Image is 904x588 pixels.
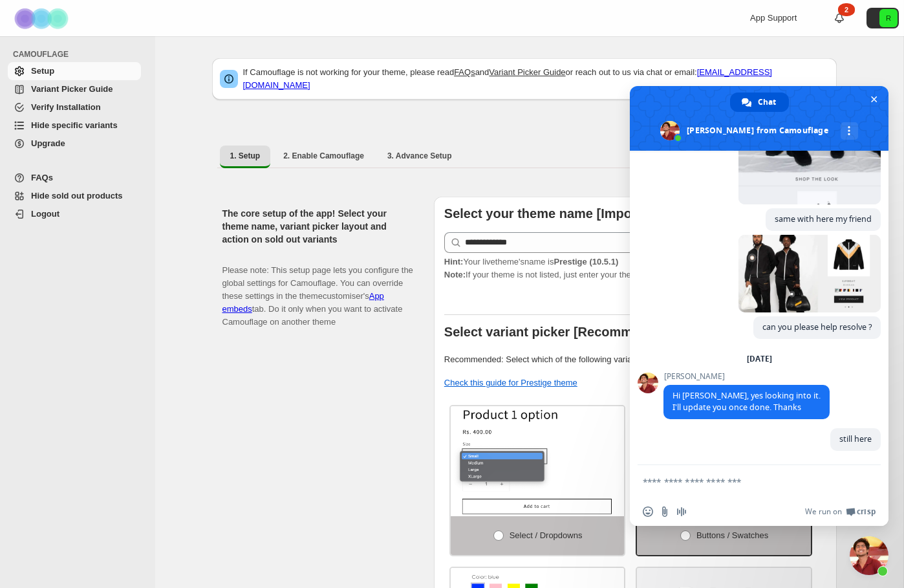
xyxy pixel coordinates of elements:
span: Hide sold out products [31,191,123,201]
img: Select / Dropdowns [451,406,625,516]
span: Hi [PERSON_NAME], yes looking into it. I'll update you once done. Thanks [673,390,821,413]
a: Check this guide for Prestige theme [444,378,577,387]
span: Your live theme's name is [444,257,618,267]
span: same with here my friend [775,213,872,224]
span: CAMOUFLAGE [13,49,146,60]
span: Buttons / Swatches [696,530,768,540]
strong: Prestige (10.5.1) [554,257,618,267]
span: Logout [31,209,59,219]
div: [DATE] [747,355,772,363]
span: FAQs [31,173,53,182]
span: still here [839,433,872,444]
img: Camouflage [10,1,75,36]
span: Hide specific variants [31,120,118,130]
span: 1. Setup [230,151,261,161]
span: Setup [31,66,54,76]
a: Setup [8,62,141,80]
span: can you please help resolve ? [762,321,872,332]
a: FAQs [8,169,141,187]
p: Please note: This setup page lets you configure the global settings for Camouflage. You can overr... [222,251,413,329]
p: If Camouflage is not working for your theme, please read and or reach out to us via chat or email: [243,66,829,92]
strong: Hint: [444,257,464,267]
span: Variant Picker Guide [31,84,113,94]
a: We run onCrisp [805,506,876,517]
a: Logout [8,205,141,223]
span: Chat [758,93,776,112]
span: App Support [750,13,797,23]
span: 3. Advance Setup [387,151,452,161]
a: Variant Picker Guide [8,80,141,98]
span: We run on [805,506,842,517]
span: Upgrade [31,138,65,148]
b: Select your theme name [Important] [444,206,665,221]
button: Avatar with initials R [866,8,899,28]
span: Send a file [660,506,670,517]
p: If your theme is not listed, just enter your theme name. Check to find your theme name. [444,256,826,281]
b: Select variant picker [Recommended] [444,325,675,339]
span: 2. Enable Camouflage [283,151,364,161]
span: Verify Installation [31,102,101,112]
a: Variant Picker Guide [489,67,565,77]
textarea: Compose your message... [643,465,850,497]
strong: Note: [444,270,466,279]
div: 2 [838,3,855,16]
span: Insert an emoji [643,506,653,517]
a: Verify Installation [8,98,141,116]
a: Hide sold out products [8,187,141,205]
span: [PERSON_NAME] [663,372,830,381]
a: Close chat [850,536,888,575]
a: 2 [833,12,846,25]
h2: The core setup of the app! Select your theme name, variant picker layout and action on sold out v... [222,207,413,246]
a: Upgrade [8,135,141,153]
span: Select / Dropdowns [510,530,583,540]
text: R [886,14,891,22]
p: Recommended: Select which of the following variant picker styles match your theme. [444,353,826,366]
span: Avatar with initials R [879,9,898,27]
span: Close chat [867,93,881,106]
a: Chat [730,93,789,112]
span: Audio message [676,506,687,517]
span: Crisp [857,506,876,517]
a: FAQs [454,67,475,77]
a: Hide specific variants [8,116,141,135]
